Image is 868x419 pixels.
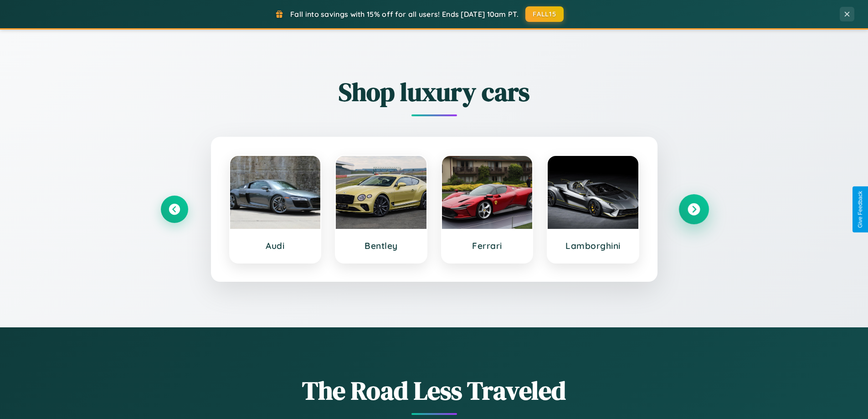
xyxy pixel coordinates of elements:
[345,240,417,251] h3: Bentley
[290,10,519,19] span: Fall into savings with 15% off for all users! Ends [DATE] 10am PT.
[161,74,708,109] h2: Shop luxury cars
[161,373,708,408] h1: The Road Less Traveled
[525,6,564,22] button: FALL15
[239,240,312,251] h3: Audi
[451,240,524,251] h3: Ferrari
[557,240,629,251] h3: Lamborghini
[857,191,863,228] div: Give Feedback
